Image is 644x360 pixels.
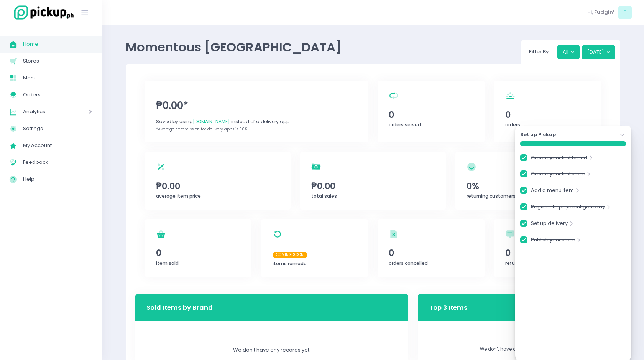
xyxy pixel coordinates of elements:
[23,107,67,117] span: Analytics
[126,38,342,56] span: Momentous [GEOGRAPHIC_DATA]
[520,131,556,139] strong: Set up Pickup
[531,154,587,164] a: Create your first brand
[273,260,307,267] span: items remade
[378,219,485,277] a: 0orders cancelled
[531,236,575,246] a: Publish your store
[505,260,543,266] span: refunded orders
[526,48,552,55] span: Filter By:
[557,45,580,59] button: All
[156,118,357,125] div: Saved by using instead of a delivery app
[531,203,605,213] a: Register to payment gateway
[505,121,520,128] span: orders
[311,180,435,193] span: ₱0.00
[23,140,92,150] span: My Account
[505,246,590,259] span: 0
[594,8,614,16] span: Fudgin’
[429,346,600,353] p: We don't have any records yet.
[156,180,279,193] span: ₱0.00
[531,170,585,180] a: Create your first store
[455,152,601,210] a: 0%returning customers
[156,193,201,199] span: average item price
[23,39,92,49] span: Home
[146,346,397,354] div: We don't have any records yet.
[156,126,247,132] span: *Average commission for delivery apps is 30%
[23,124,92,134] span: Settings
[389,260,428,266] span: orders cancelled
[10,4,75,21] img: logo
[494,81,601,142] a: 0orders
[389,121,421,128] span: orders served
[145,219,252,277] a: 0item sold
[582,45,615,59] button: [DATE]
[467,180,590,193] span: 0%
[156,260,179,266] span: item sold
[156,246,240,259] span: 0
[145,152,291,210] a: ₱0.00average item price
[300,152,446,210] a: ₱0.00total sales
[23,73,92,83] span: Menu
[531,220,568,230] a: Set up delivery
[23,90,92,100] span: Orders
[494,219,601,277] a: 0refunded orders
[23,174,92,184] span: Help
[23,56,92,66] span: Stores
[146,303,213,312] h3: Sold Items by Brand
[505,108,590,121] span: 0
[378,81,485,142] a: 0orders served
[273,252,308,258] span: Coming Soon
[389,246,473,259] span: 0
[429,297,467,319] h3: Top 3 Items
[156,98,357,113] span: ₱0.00*
[311,193,337,199] span: total sales
[193,118,230,125] span: [DOMAIN_NAME]
[618,6,632,19] span: F
[587,8,593,16] span: Hi,
[531,187,574,197] a: Add a menu item
[467,193,516,199] span: returning customers
[389,108,473,121] span: 0
[23,157,92,167] span: Feedback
